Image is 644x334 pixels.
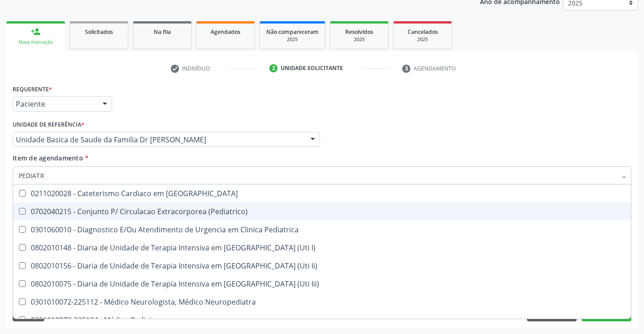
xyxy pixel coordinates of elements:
[19,262,625,269] div: 0802010156 - Diaria de Unidade de Terapia Intensiva em [GEOGRAPHIC_DATA] (Uti Ii)
[266,28,319,36] span: Não compareceram
[19,226,625,233] div: 0301060010 - Diagnostico E/Ou Atendimento de Urgencia em Clinica Pediatrica
[16,99,94,108] span: Paciente
[19,166,616,184] input: Buscar por procedimentos
[269,64,277,72] div: 2
[85,28,113,36] span: Solicitados
[13,118,85,132] label: Unidade de referência
[19,190,625,197] div: 0211020028 - Cateterismo Cardiaco em [GEOGRAPHIC_DATA]
[400,36,445,43] div: 2025
[337,36,382,43] div: 2025
[408,28,438,36] span: Cancelados
[211,28,240,36] span: Agendados
[266,36,319,43] div: 2025
[154,28,171,36] span: Na fila
[19,280,625,287] div: 0802010075 - Diaria de Unidade de Terapia Intensiva em [GEOGRAPHIC_DATA] (Uti Iii)
[16,135,301,144] span: Unidade Basica de Saude da Familia Dr [PERSON_NAME]
[345,28,373,36] span: Resolvidos
[13,39,59,46] div: Nova marcação
[31,27,41,37] div: person_add
[19,298,625,306] div: 0301010072-225112 - Médico Neurologista, Médico Neuropediatra
[19,244,625,251] div: 0802010148 - Diaria de Unidade de Terapia Intensiva em [GEOGRAPHIC_DATA] (Uti I)
[13,154,83,162] span: Item de agendamento
[13,82,52,96] label: Requerente
[19,208,625,215] div: 0702040215 - Conjunto P/ Circulacao Extracorporea (Pediatrico)
[19,316,625,324] div: 0301010072-225124 - Médico Pediatra
[281,64,343,72] div: Unidade solicitante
